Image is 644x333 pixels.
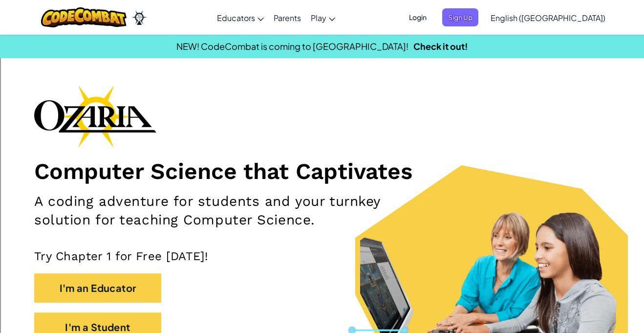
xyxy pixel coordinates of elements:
[269,4,306,31] a: Parents
[491,13,605,23] span: English ([GEOGRAPHIC_DATA])
[34,249,610,264] p: Try Chapter 1 for Free [DATE]!
[212,4,269,31] a: Educators
[131,10,147,25] img: Ozaria
[176,41,408,52] span: NEW! CodeCombat is coming to [GEOGRAPHIC_DATA]!
[403,8,432,26] button: Login
[34,157,610,185] h1: Computer Science that Captivates
[306,4,340,31] a: Play
[217,13,255,23] span: Educators
[41,7,127,27] img: CodeCombat logo
[442,8,478,26] button: Sign Up
[413,41,468,52] a: Check it out!
[34,273,161,303] button: I'm an Educator
[34,85,156,148] img: Ozaria branding logo
[486,4,610,31] a: English ([GEOGRAPHIC_DATA])
[311,13,326,23] span: Play
[34,192,420,229] h2: A coding adventure for students and your turnkey solution for teaching Computer Science.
